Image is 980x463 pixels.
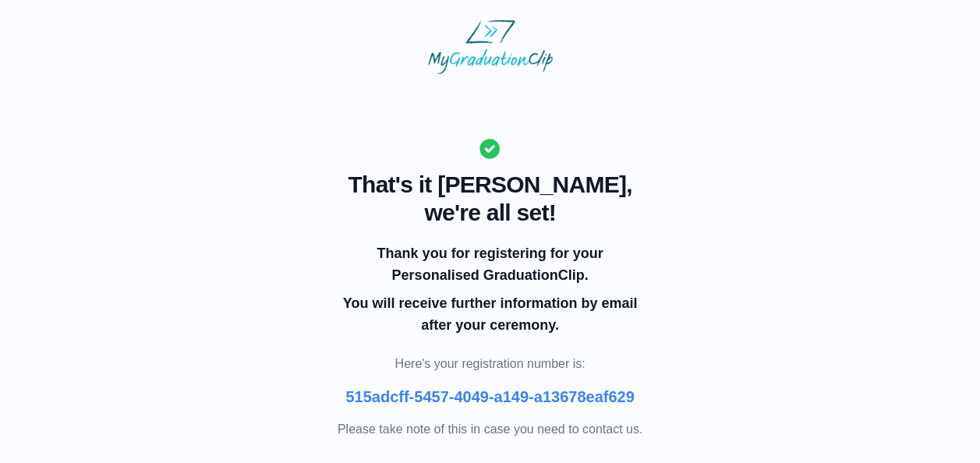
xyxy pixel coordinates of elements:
[340,242,639,286] p: Thank you for registering for your Personalised GraduationClip.
[338,355,642,373] p: Here's your registration number is:
[340,292,639,336] p: You will receive further information by email after your ceremony.
[338,171,642,199] span: That's it [PERSON_NAME],
[338,420,642,439] p: Please take note of this in case you need to contact us.
[428,19,553,74] img: MyGraduationClip
[345,388,634,405] b: 515adcff-5457-4049-a149-a13678eaf629
[338,199,642,227] span: we're all set!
